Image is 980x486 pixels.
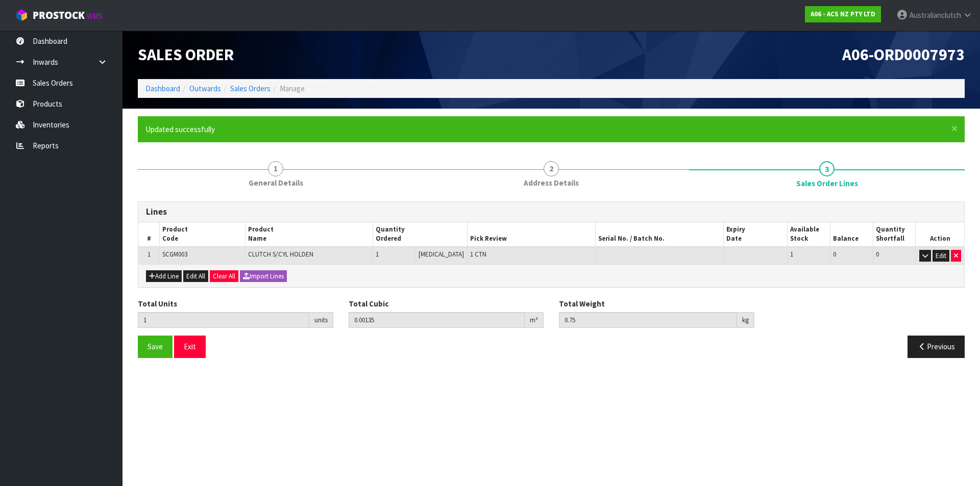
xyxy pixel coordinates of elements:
div: m³ [525,312,544,328]
button: Edit [933,250,949,262]
th: Balance [830,222,873,247]
th: Product Code [160,222,245,247]
span: × [951,121,958,136]
label: Total Weight [559,298,605,309]
a: Sales Orders [230,84,271,93]
span: Updated successfully [145,124,215,134]
th: Serial No. / Batch No. [596,222,724,247]
span: 1 [790,250,793,259]
span: Sales Order Lines [138,194,965,366]
strong: A06 - ACS NZ PTY LTD [811,10,875,18]
span: 2 [544,161,559,176]
span: Sales Order Lines [796,178,858,189]
a: Dashboard [145,84,180,93]
div: units [309,312,333,328]
button: Edit All [183,270,208,283]
th: Pick Review [468,222,596,247]
span: 3 [819,161,835,176]
button: Previous [908,336,965,357]
span: [MEDICAL_DATA] [419,250,464,259]
span: Australianclutch [910,10,961,20]
button: Exit [174,336,206,357]
h3: Lines [146,207,957,217]
th: # [138,222,160,247]
span: 0 [833,250,836,259]
a: Outwards [189,84,221,93]
div: kg [737,312,754,328]
span: Manage [280,84,305,93]
button: Save [138,336,173,357]
span: A06-ORD0007973 [842,44,965,65]
label: Total Units [138,298,177,309]
span: 1 CTN [470,250,486,259]
span: Sales Order [138,44,234,65]
button: Import Lines [240,270,287,283]
span: 1 [268,161,283,176]
input: Total Weight [559,312,737,328]
input: Total Units [138,312,309,328]
span: Address Details [524,177,579,188]
span: ProStock [33,9,85,22]
th: Quantity Ordered [373,222,468,247]
th: Product Name [245,222,373,247]
input: Total Cubic [349,312,525,328]
span: 1 [148,250,151,259]
span: Save [148,342,163,351]
span: SCGM003 [162,250,187,259]
span: 0 [876,250,879,259]
span: 1 [376,250,379,259]
span: General Details [249,177,303,188]
button: Add Line [146,270,182,283]
th: Action [916,222,964,247]
label: Total Cubic [349,298,388,309]
th: Expiry Date [724,222,788,247]
th: Available Stock [788,222,830,247]
th: Quantity Shortfall [873,222,916,247]
small: WMS [87,11,103,21]
button: Clear All [210,270,238,283]
img: cube-alt.png [15,9,28,21]
span: CLUTCH S/CYL HOLDEN [248,250,313,259]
